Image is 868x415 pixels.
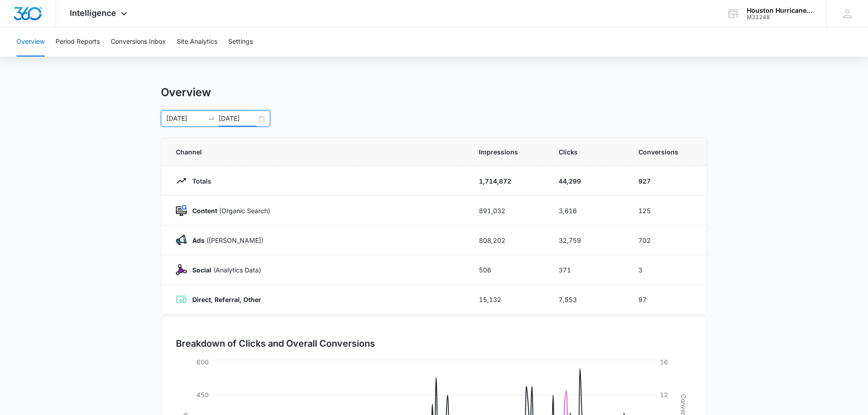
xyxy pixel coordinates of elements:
[166,113,204,123] input: Start date
[219,113,257,123] input: End date
[479,147,537,157] span: Impressions
[176,205,187,216] img: Content
[468,285,548,314] td: 15,132
[627,166,707,196] td: 927
[161,86,211,99] h1: Overview
[176,235,187,246] img: Ads
[187,265,261,275] p: (Analytics Data)
[468,166,548,196] td: 1,714,872
[208,115,215,122] span: swap-right
[660,391,668,399] tspan: 12
[468,225,548,255] td: 808,202
[228,27,253,56] button: Settings
[627,225,707,255] td: 702
[208,115,215,122] span: to
[548,225,627,255] td: 32,759
[16,27,45,56] button: Overview
[548,166,627,196] td: 44,299
[627,255,707,285] td: 3
[747,7,813,14] div: account name
[176,147,457,157] span: Channel
[70,8,116,18] span: Intelligence
[468,196,548,225] td: 891,032
[468,255,548,285] td: 506
[548,255,627,285] td: 371
[187,176,211,186] p: Totals
[192,236,205,244] strong: Ads
[176,264,187,275] img: Social
[176,337,375,350] h3: Breakdown of Clicks and Overall Conversions
[627,196,707,225] td: 125
[187,236,263,245] p: ([PERSON_NAME])
[192,266,211,274] strong: Social
[177,27,217,56] button: Site Analytics
[196,391,209,399] tspan: 450
[627,285,707,314] td: 97
[638,147,693,157] span: Conversions
[196,358,209,366] tspan: 600
[660,358,668,366] tspan: 16
[548,196,627,225] td: 3,616
[548,285,627,314] td: 7,553
[747,14,813,20] div: account id
[111,27,166,56] button: Conversions Inbox
[187,206,270,215] p: (Organic Search)
[192,296,261,303] strong: Direct, Referral, Other
[192,207,217,215] strong: Content
[56,27,100,56] button: Period Reports
[559,147,616,157] span: Clicks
